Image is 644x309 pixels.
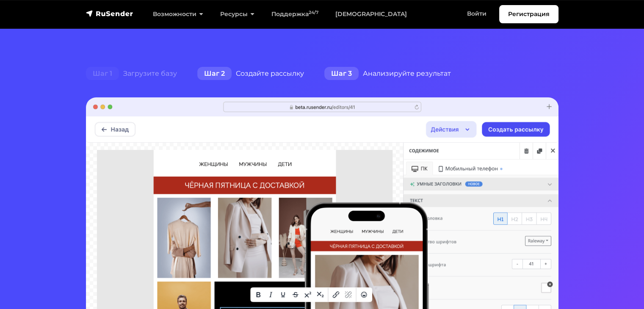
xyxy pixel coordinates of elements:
[309,10,318,15] sup: 24/7
[327,6,415,23] a: [DEMOGRAPHIC_DATA]
[314,65,461,82] div: Анализируйте результат
[86,9,133,18] img: RuSender
[86,67,119,80] span: Шаг 1
[197,67,232,80] span: Шаг 2
[499,5,558,23] a: Регистрация
[263,6,327,23] a: Поддержка24/7
[187,65,314,82] div: Создайте рассылку
[144,6,212,23] a: Возможности
[324,67,359,80] span: Шаг 3
[459,5,495,22] a: Войти
[212,6,263,23] a: Ресурсы
[76,65,187,82] div: Загрузите базу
